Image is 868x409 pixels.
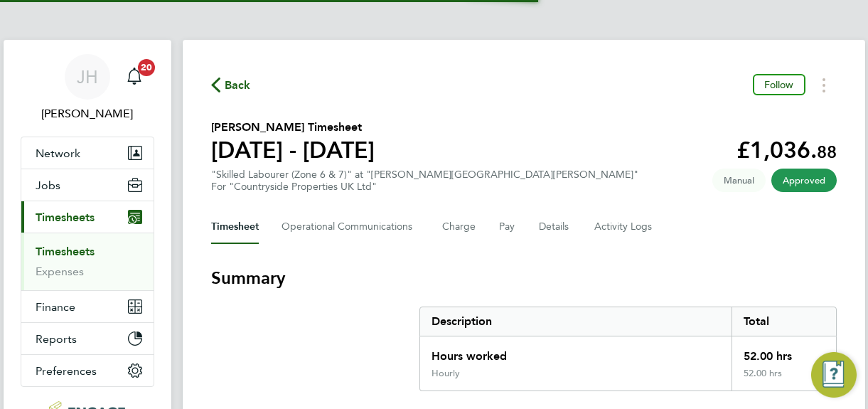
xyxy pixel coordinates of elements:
[21,323,154,354] button: Reports
[21,137,154,169] button: Network
[811,74,837,96] button: Timesheets Menu
[21,54,154,122] a: JH[PERSON_NAME]
[21,169,154,201] button: Jobs
[732,336,835,368] div: 52.00 hrs
[282,210,419,244] button: Operational Communications
[732,368,835,391] div: 52.00 hrs
[138,59,155,76] span: 20
[817,142,837,162] span: 88
[432,368,460,379] div: Hourly
[36,211,95,224] span: Timesheets
[21,105,154,122] span: Jane Howley
[420,307,732,336] div: Description
[36,332,77,346] span: Reports
[539,210,572,244] button: Details
[225,77,251,94] span: Back
[36,179,60,192] span: Jobs
[36,245,95,258] a: Timesheets
[21,355,154,386] button: Preferences
[36,147,80,160] span: Network
[419,307,837,391] div: Summary
[211,267,837,290] h3: Summary
[36,300,75,314] span: Finance
[211,136,375,164] h1: [DATE] - [DATE]
[712,169,766,192] span: This timesheet was manually created.
[811,352,857,398] button: Engage Resource Center
[594,210,654,244] button: Activity Logs
[499,210,516,244] button: Pay
[21,201,154,233] button: Timesheets
[77,68,98,86] span: JH
[764,78,794,91] span: Follow
[211,119,375,136] h2: [PERSON_NAME] Timesheet
[420,336,732,368] div: Hours worked
[211,181,638,193] div: For "Countryside Properties UK Ltd"
[442,210,476,244] button: Charge
[732,307,835,336] div: Total
[21,233,154,290] div: Timesheets
[120,54,149,100] a: 20
[36,364,97,378] span: Preferences
[771,169,837,192] span: This timesheet has been approved.
[753,74,805,95] button: Follow
[736,137,837,164] app-decimal: £1,036.
[211,169,638,193] div: "Skilled Labourer (Zone 6 & 7)" at "[PERSON_NAME][GEOGRAPHIC_DATA][PERSON_NAME]"
[36,265,84,278] a: Expenses
[21,291,154,322] button: Finance
[211,76,251,94] button: Back
[211,210,259,244] button: Timesheet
